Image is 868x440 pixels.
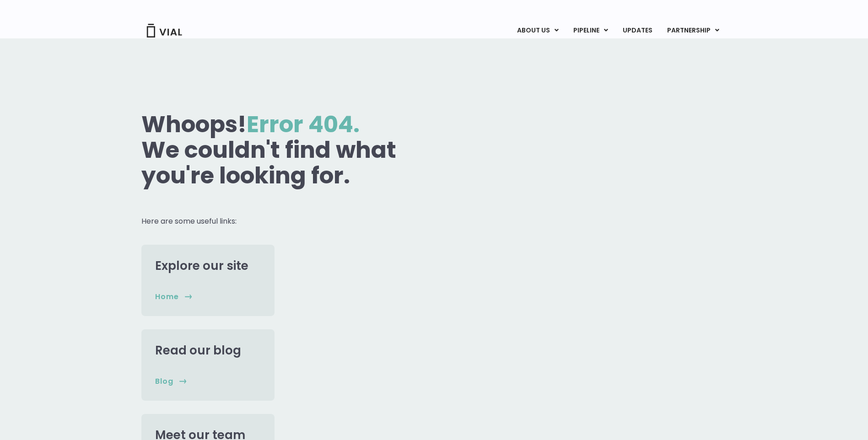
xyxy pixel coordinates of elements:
span: Here are some useful links: [141,216,237,226]
a: home [155,292,192,302]
a: Blog [155,376,187,386]
a: Explore our site [155,258,248,274]
a: Read our blog [155,342,241,359]
h1: Whoops! We couldn't find what you're looking for. [141,112,431,188]
span: home [155,292,179,302]
img: Vial Logo [146,24,183,38]
a: PARTNERSHIPMenu Toggle [660,23,727,38]
a: UPDATES [615,23,659,38]
a: PIPELINEMenu Toggle [566,23,615,38]
a: ABOUT USMenu Toggle [510,23,566,38]
span: Error 404. [247,108,360,140]
span: Blog [155,376,173,386]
